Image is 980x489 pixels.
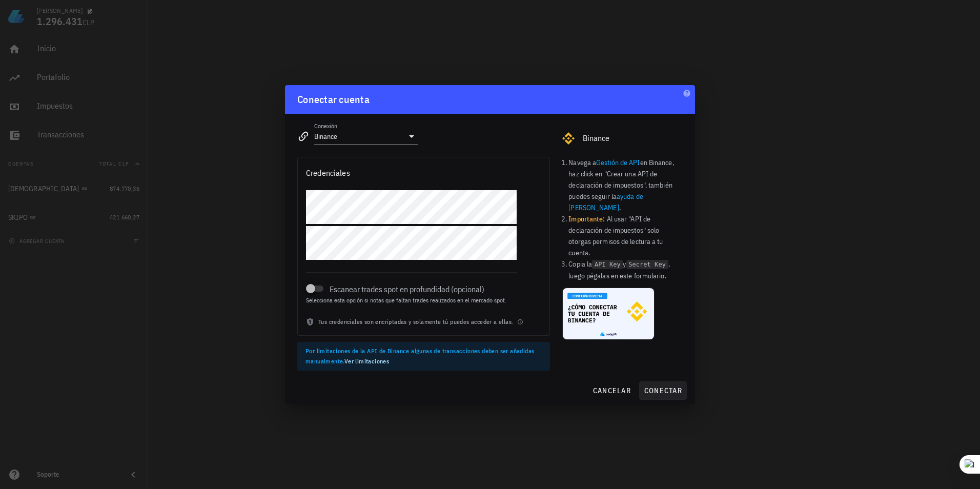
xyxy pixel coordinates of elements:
[593,386,631,395] span: cancelar
[344,357,389,365] a: Ver limitaciones
[568,157,683,213] li: Navega a en Binance, haz click en "Crear una API de declaración de impuestos", también puedes seg...
[596,158,640,167] a: Gestión de API
[592,260,623,270] code: API Key
[297,91,370,108] div: Conectar cuenta
[306,166,350,180] div: Credenciales
[298,317,549,335] div: Tus credenciales son encriptadas y solamente tú puedes acceder a ellas.
[568,214,603,223] b: Importante
[626,260,668,270] code: Secret Key
[588,381,635,400] button: cancelar
[568,213,683,258] li: : Al usar "API de declaración de impuestos" solo otorgas permisos de lectura a tu cuenta.
[330,284,517,294] label: Escanear trades spot en profundidad (opcional)
[306,297,517,303] div: Selecciona esta opción si notas que faltan trades realizados en el mercado spot.
[568,258,683,281] li: Copia la y , luego pégalas en este formulario.
[644,386,682,395] span: conectar
[639,381,687,400] button: conectar
[583,133,683,143] div: Binance
[305,346,542,366] div: Por limitaciones de la API de Binance algunas de transacciones deben ser añadidas manualmente.
[314,122,337,130] label: Conexión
